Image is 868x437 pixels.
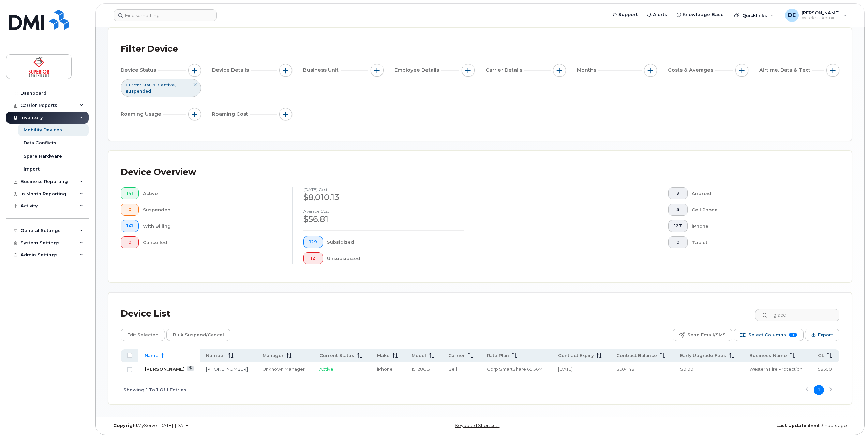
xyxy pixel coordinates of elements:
span: 9 [674,191,682,196]
div: Active [143,187,282,199]
button: Send Email/SMS [673,329,732,341]
span: 13 [789,333,797,337]
div: Device List [121,305,170,323]
div: With Billing [143,220,282,232]
div: Cancelled [143,236,282,248]
button: 5 [668,204,688,216]
div: Quicklinks [729,9,779,22]
button: 127 [668,220,688,232]
a: [PERSON_NAME] [145,366,185,372]
span: is [156,82,159,88]
button: 12 [303,252,323,264]
span: Device Details [212,67,251,74]
button: 141 [121,187,139,199]
h4: [DATE] cost [303,187,464,192]
button: Export [805,329,839,341]
span: 12 [309,256,317,261]
button: Page 1 [814,385,824,395]
a: View Last Bill [187,366,194,371]
button: Select Columns 13 [734,329,804,341]
span: Alerts [653,11,667,18]
span: Edit Selected [127,330,159,340]
button: 141 [121,220,139,232]
span: [PERSON_NAME] [802,10,840,15]
span: Number [206,353,225,359]
button: Edit Selected [121,329,165,341]
div: $56.81 [303,213,464,225]
div: about 3 hours ago [604,423,852,428]
div: Devin Edwards [780,9,852,22]
a: Alerts [642,8,672,21]
span: Bell [448,366,457,372]
span: Showing 1 To 1 Of 1 Entries [123,385,186,395]
span: Model [411,353,426,359]
span: Current Status [126,82,155,88]
input: Find something... [114,9,217,21]
span: [DATE] [558,366,573,372]
button: 9 [668,187,688,199]
span: Carrier [448,353,465,359]
div: Cell Phone [692,204,829,216]
span: Costs & Averages [668,67,715,74]
span: Western Fire Protection [749,366,803,372]
span: $504.48 [616,366,634,372]
a: Support [608,8,642,21]
div: Tablet [692,236,829,248]
div: MyServe [DATE]–[DATE] [108,423,356,428]
span: Contract Expiry [558,353,594,359]
strong: Last Update [776,423,806,428]
span: Quicklinks [742,13,767,18]
a: Knowledge Base [672,8,729,21]
input: Search Device List ... [755,309,839,321]
span: 0 [126,240,133,245]
span: 141 [126,223,133,229]
span: Make [377,353,390,359]
div: Filter Device [121,40,178,58]
div: Suspended [143,204,282,216]
span: Carrier Details [485,67,524,74]
button: 0 [121,204,139,216]
a: [PHONE_NUMBER] [206,366,248,372]
span: Early Upgrade Fees [680,353,726,359]
strong: Copyright [113,423,138,428]
button: 0 [121,236,139,248]
span: Export [818,330,833,340]
span: iPhone [377,366,393,372]
div: Android [692,187,829,199]
span: Active [319,366,333,372]
div: iPhone [692,220,829,232]
span: Name [145,353,159,359]
button: 0 [668,236,688,248]
div: $8,010.13 [303,192,464,203]
span: Send Email/SMS [687,330,726,340]
span: Rate Plan [487,353,509,359]
span: $0.00 [680,366,693,372]
span: Support [618,11,638,18]
span: Roaming Cost [212,111,250,118]
div: Device Overview [121,163,196,181]
span: 15 128GB [411,366,430,372]
button: Bulk Suspend/Cancel [166,329,230,341]
span: Roaming Usage [121,111,163,118]
span: 141 [126,191,133,196]
a: Keyboard Shortcuts [455,423,499,428]
span: Device Status [121,67,158,74]
span: Business Unit [303,67,341,74]
span: 5 [674,207,682,212]
span: Corp SmartShare 65 36M [487,366,543,372]
span: Wireless Admin [802,15,840,21]
span: Bulk Suspend/Cancel [173,330,224,340]
span: 58500 [818,366,832,372]
span: active [161,82,176,87]
span: DE [788,11,796,19]
span: Knowledge Base [683,11,724,18]
span: Employee Details [394,67,441,74]
span: Airtime, Data & Text [759,67,812,74]
span: Select Columns [748,330,786,340]
span: GL [818,353,824,359]
span: Current Status [319,353,354,359]
button: 129 [303,236,323,248]
span: 0 [674,240,682,245]
div: Unknown Manager [263,366,307,372]
span: Months [577,67,598,74]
